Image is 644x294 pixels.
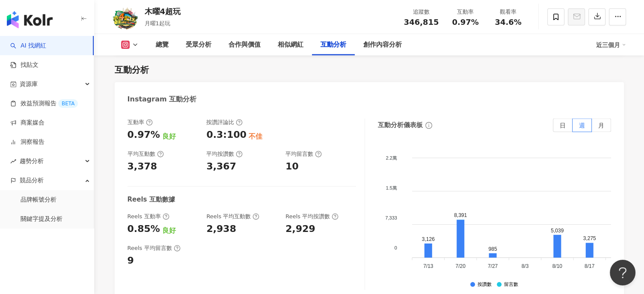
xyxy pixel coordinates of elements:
[492,8,525,16] div: 觀看率
[206,150,243,158] div: 平均按讚數
[424,121,433,130] span: info-circle
[10,158,16,164] span: rise
[7,11,53,28] img: logo
[128,160,157,173] div: 3,378
[504,282,518,288] div: 留言數
[285,160,299,173] div: 10
[128,95,197,104] div: Instagram 互動分析
[145,20,170,27] span: 月曜1起玩
[128,213,169,220] div: Reels 互動率
[488,263,498,269] tspan: 7/27
[560,122,566,129] span: 日
[404,8,439,16] div: 追蹤數
[206,128,246,142] div: 0.3:100
[610,260,635,285] iframe: Help Scout Beacon - Open
[206,160,236,173] div: 3,367
[20,151,44,171] span: 趨勢分析
[186,40,211,50] div: 受眾分析
[321,40,346,50] div: 互動分析
[521,263,528,269] tspan: 8/3
[386,185,397,190] tspan: 1.5萬
[128,254,134,267] div: 9
[386,155,397,160] tspan: 2.2萬
[162,226,176,235] div: 良好
[162,132,176,141] div: 良好
[285,213,338,220] div: Reels 平均按讚數
[455,263,466,269] tspan: 7/20
[598,122,604,129] span: 月
[128,223,160,236] div: 0.85%
[495,18,521,27] span: 34.6%
[128,150,164,158] div: 平均互動數
[206,223,236,236] div: 2,938
[585,263,595,269] tspan: 8/17
[552,263,562,269] tspan: 8/10
[10,119,45,127] a: 商案媒合
[10,42,46,50] a: searchAI 找網紅
[395,245,397,250] tspan: 0
[579,122,585,129] span: 週
[115,64,149,76] div: 互動分析
[128,128,160,142] div: 0.97%
[285,150,322,158] div: 平均留言數
[423,263,433,269] tspan: 7/13
[596,38,626,52] div: 近三個月
[10,99,78,108] a: 效益預測報告BETA
[206,213,259,220] div: Reels 平均互動數
[10,61,39,69] a: 找貼文
[20,171,44,190] span: 競品分析
[206,119,243,126] div: 按讚評論比
[478,282,492,288] div: 按讚數
[128,244,181,252] div: Reels 平均留言數
[249,132,262,141] div: 不佳
[145,6,181,17] div: 木曜4超玩
[449,8,482,16] div: 互動率
[385,215,397,220] tspan: 7,333
[21,196,56,204] a: 品牌帳號分析
[128,195,175,204] div: Reels 互動數據
[128,119,153,126] div: 互動率
[404,18,439,27] span: 346,815
[10,138,45,146] a: 洞察報告
[278,40,303,50] div: 相似網紅
[378,121,423,130] div: 互動分析儀表板
[113,4,138,30] img: KOL Avatar
[20,74,38,94] span: 資源庫
[285,223,315,236] div: 2,929
[156,40,169,50] div: 總覽
[229,40,261,50] div: 合作與價值
[363,40,402,50] div: 創作內容分析
[21,215,62,223] a: 關鍵字提及分析
[452,18,478,27] span: 0.97%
